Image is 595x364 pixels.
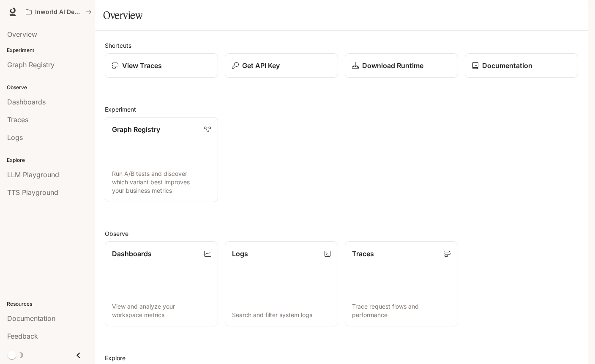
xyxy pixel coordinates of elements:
p: View Traces [122,60,162,71]
a: Documentation [465,53,578,78]
button: Get API Key [225,53,338,78]
p: Graph Registry [112,124,160,134]
p: Trace request flows and performance [352,302,451,319]
a: DashboardsView and analyze your workspace metrics [105,241,218,326]
p: Search and filter system logs [232,311,331,319]
p: Download Runtime [362,60,423,71]
a: Download Runtime [345,53,458,78]
a: TracesTrace request flows and performance [345,241,458,326]
h2: Experiment [105,105,578,114]
h1: Overview [103,7,142,24]
p: Documentation [482,60,532,71]
a: View Traces [105,53,218,78]
p: Traces [352,249,374,259]
p: Dashboards [112,249,152,259]
h2: Shortcuts [105,41,578,50]
p: Run A/B tests and discover which variant best improves your business metrics [112,170,211,195]
p: View and analyze your workspace metrics [112,302,211,319]
h2: Explore [105,353,578,362]
p: Inworld AI Demos [35,8,82,16]
button: All workspaces [22,3,96,20]
p: Logs [232,249,248,259]
h2: Observe [105,229,578,238]
a: Graph RegistryRun A/B tests and discover which variant best improves your business metrics [105,117,218,202]
p: Get API Key [242,60,280,71]
a: LogsSearch and filter system logs [225,241,338,326]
